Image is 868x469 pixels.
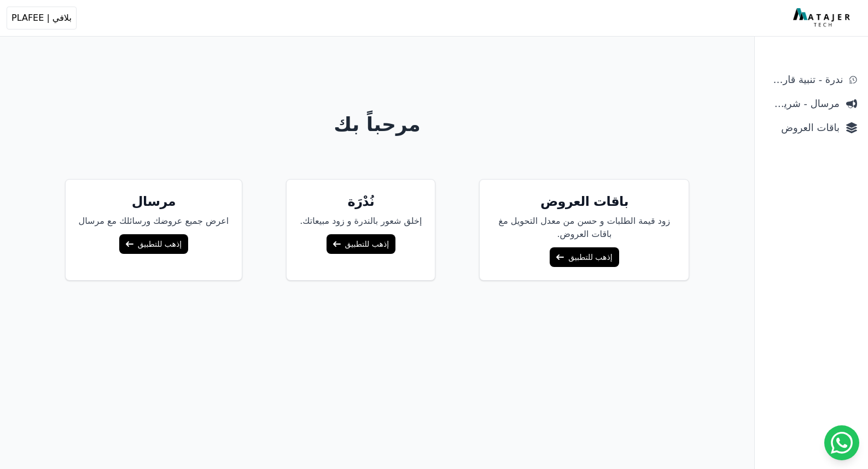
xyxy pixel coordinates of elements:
button: بلافي | PLAFEE [7,7,77,29]
a: إذهب للتطبيق [119,234,188,254]
span: ندرة - تنبية قارب علي النفاذ [766,72,843,87]
h5: مرسال [79,193,229,210]
span: باقات العروض [766,120,840,135]
p: اعرض جميع عروضك ورسائلك مع مرسال [79,215,229,228]
span: مرسال - شريط دعاية [766,96,840,111]
h5: نُدْرَة [300,193,422,210]
span: بلافي | PLAFEE [11,11,72,25]
img: MatajerTech Logo [793,8,853,28]
p: زود قيمة الطلبات و حسن من معدل التحويل مغ باقات العروض. [493,215,675,241]
h5: باقات العروض [493,193,675,210]
a: إذهب للتطبيق [550,247,619,267]
a: إذهب للتطبيق [327,234,395,254]
p: إخلق شعور بالندرة و زود مبيعاتك. [300,215,422,228]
